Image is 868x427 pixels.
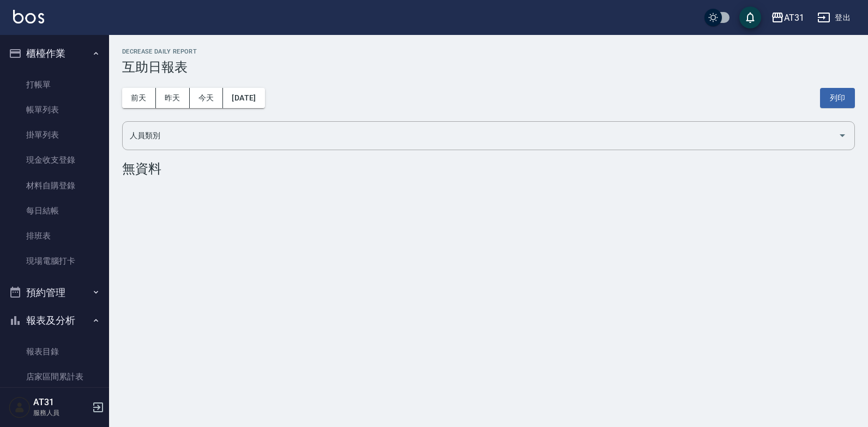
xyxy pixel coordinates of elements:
[767,7,809,29] button: AT31
[156,88,190,108] button: 昨天
[122,60,855,75] h3: 互助日報表
[4,147,105,173] a: 現金收支登錄
[4,306,105,335] button: 報表及分析
[834,127,851,144] button: Open
[33,397,89,408] h5: AT31
[4,173,105,198] a: 材料自購登錄
[122,88,156,108] button: 前天
[4,97,105,122] a: 帳單列表
[4,364,105,389] a: 店家區間累計表
[4,248,105,274] a: 現場電腦打卡
[4,72,105,97] a: 打帳單
[4,39,105,68] button: 櫃檯作業
[127,126,834,145] input: 人員名稱
[813,8,855,28] button: 登出
[4,122,105,147] a: 掛單列表
[9,396,31,418] img: Person
[784,11,804,25] div: AT31
[739,7,761,28] button: save
[4,339,105,364] a: 報表目錄
[4,198,105,223] a: 每日結帳
[190,88,224,108] button: 今天
[122,161,855,176] div: 無資料
[4,223,105,248] a: 排班表
[13,10,44,23] img: Logo
[4,278,105,307] button: 預約管理
[820,88,855,108] button: 列印
[122,48,855,55] h2: Decrease Daily Report
[33,408,89,418] p: 服務人員
[223,88,264,108] button: [DATE]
